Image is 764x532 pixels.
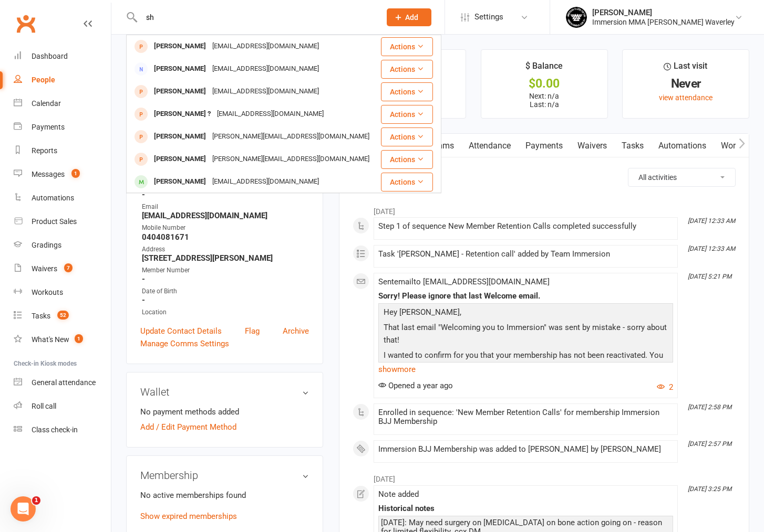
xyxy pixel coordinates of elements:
[151,61,209,77] div: [PERSON_NAME]
[14,186,111,210] a: Automations
[378,362,673,377] a: show more
[657,381,673,393] button: 2
[474,5,503,29] span: Settings
[381,127,433,146] button: Actions
[14,45,111,68] a: Dashboard
[214,107,327,122] div: [EMAIL_ADDRESS][DOMAIN_NAME]
[632,78,739,89] div: Never
[57,311,69,320] span: 52
[151,174,209,189] div: [PERSON_NAME]
[142,286,309,296] div: Date of Birth
[405,13,418,22] span: Add
[140,386,309,398] h3: Wallet
[14,92,111,115] a: Calendar
[75,334,83,343] span: 1
[209,129,373,144] div: [PERSON_NAME][EMAIL_ADDRESS][DOMAIN_NAME]
[32,496,40,505] span: 1
[381,173,433,191] button: Actions
[525,59,563,78] div: $ Balance
[142,295,309,305] strong: -
[138,10,373,25] input: Search...
[32,241,61,249] div: Gradings
[688,403,731,411] i: [DATE] 2:58 PM
[491,78,598,89] div: $0.00
[651,134,714,158] a: Automations
[32,123,65,131] div: Payments
[592,17,735,27] div: Immersion MMA [PERSON_NAME] Waverley
[353,200,736,217] li: [DATE]
[381,82,433,101] button: Actions
[64,263,73,272] span: 7
[14,68,111,92] a: People
[353,168,736,184] h3: Activity
[32,312,50,320] div: Tasks
[209,61,322,77] div: [EMAIL_ADDRESS][DOMAIN_NAME]
[381,105,433,124] button: Actions
[32,378,96,387] div: General attendance
[32,425,78,434] div: Class check-in
[14,304,111,328] a: Tasks 52
[283,325,309,337] a: Archive
[32,288,63,296] div: Workouts
[140,406,309,418] li: No payment methods added
[142,211,309,220] strong: [EMAIL_ADDRESS][DOMAIN_NAME]
[518,134,570,158] a: Payments
[14,395,111,418] a: Roll call
[381,349,670,377] p: I wanted to confirm for you that your membership has not been reactivated. You do not need to do ...
[32,146,57,155] div: Reports
[151,152,209,167] div: [PERSON_NAME]
[142,244,309,254] div: Address
[381,60,433,79] button: Actions
[378,408,673,426] div: Enrolled in sequence: 'New Member Retention Calls' for membership Immersion BJJ Membership
[142,265,309,275] div: Member Number
[592,8,735,17] div: [PERSON_NAME]
[378,250,673,259] div: Task '[PERSON_NAME] - Retention call' added by Team Immersion
[688,245,735,252] i: [DATE] 12:33 AM
[151,107,214,122] div: [PERSON_NAME] ?
[381,150,433,169] button: Actions
[140,325,222,337] a: Update Contact Details
[378,490,673,499] div: Note added
[32,76,55,84] div: People
[142,190,309,199] strong: -
[13,10,39,37] a: Clubworx
[151,84,209,99] div: [PERSON_NAME]
[614,134,651,158] a: Tasks
[140,337,229,350] a: Manage Comms Settings
[32,335,69,344] div: What's New
[461,134,518,158] a: Attendance
[32,264,57,273] div: Waivers
[142,232,309,242] strong: 0404081671
[659,93,713,102] a: view attendance
[140,421,236,433] a: Add / Edit Payment Method
[32,402,56,410] div: Roll call
[209,152,373,167] div: [PERSON_NAME][EMAIL_ADDRESS][DOMAIN_NAME]
[209,39,322,54] div: [EMAIL_ADDRESS][DOMAIN_NAME]
[353,468,736,485] li: [DATE]
[142,202,309,212] div: Email
[32,194,74,202] div: Automations
[142,223,309,233] div: Mobile Number
[14,418,111,442] a: Class kiosk mode
[140,512,237,521] a: Show expired memberships
[378,504,673,513] div: Historical notes
[14,115,111,139] a: Payments
[14,371,111,395] a: General attendance kiosk mode
[142,274,309,284] strong: -
[378,292,673,301] div: Sorry! Please ignore that last Welcome email.
[14,257,111,281] a: Waivers 7
[688,440,731,448] i: [DATE] 2:57 PM
[378,222,673,231] div: Step 1 of sequence New Member Retention Calls completed successfully
[688,273,731,280] i: [DATE] 5:21 PM
[14,281,111,304] a: Workouts
[381,37,433,56] button: Actions
[14,163,111,186] a: Messages 1
[32,99,61,108] div: Calendar
[14,210,111,233] a: Product Sales
[378,277,550,286] span: Sent email to [EMAIL_ADDRESS][DOMAIN_NAME]
[245,325,260,337] a: Flag
[142,307,309,317] div: Location
[142,253,309,263] strong: [STREET_ADDRESS][PERSON_NAME]
[140,489,309,502] p: No active memberships found
[381,321,670,349] p: That last email "Welcoming you to Immersion" was sent by mistake - sorry about that!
